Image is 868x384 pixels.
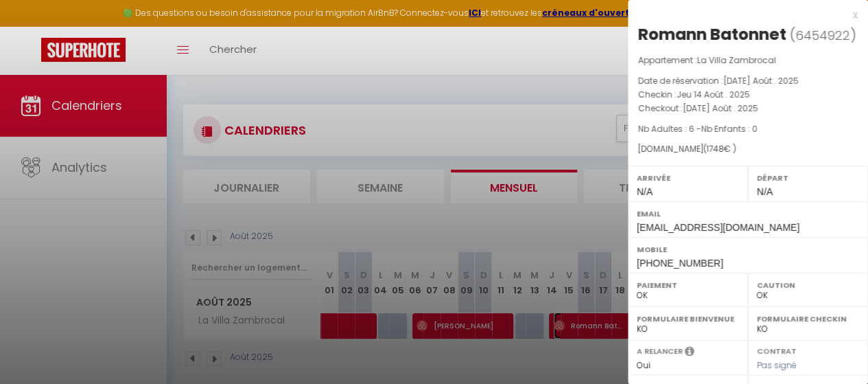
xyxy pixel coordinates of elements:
[638,102,858,115] p: Checkout :
[790,25,856,45] span: ( )
[637,312,739,326] label: Formulaire Bienvenue
[707,143,724,155] span: 1748
[757,346,797,354] label: Contrat
[703,143,736,155] span: ( € )
[757,278,859,292] label: Caution
[637,222,799,233] span: [EMAIL_ADDRESS][DOMAIN_NAME]
[757,171,859,185] label: Départ
[677,89,750,100] span: Jeu 14 Août . 2025
[757,359,797,371] span: Pas signé
[11,5,52,47] button: Ouvrir le widget de chat LiveChat
[637,207,859,221] label: Email
[637,186,653,197] span: N/A
[628,7,858,23] div: x
[637,258,723,269] span: [PHONE_NUMBER]
[685,346,694,361] i: Sélectionner OUI si vous souhaiter envoyer les séquences de messages post-checkout
[637,171,739,185] label: Arrivée
[638,143,858,156] div: [DOMAIN_NAME]
[637,346,683,357] label: A relancer
[638,54,858,67] p: Appartement :
[638,123,758,135] span: Nb Adultes : 6 -
[638,74,858,88] p: Date de réservation :
[757,186,773,197] span: N/A
[638,88,858,102] p: Checkin :
[683,102,758,114] span: [DATE] Août . 2025
[637,278,739,292] label: Paiement
[701,123,758,135] span: Nb Enfants : 0
[757,312,859,326] label: Formulaire Checkin
[637,242,859,256] label: Mobile
[638,23,786,45] div: Romann Batonnet
[697,54,776,66] span: La Villa Zambrocal
[795,27,850,44] span: 6454922
[723,75,799,87] span: [DATE] Août . 2025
